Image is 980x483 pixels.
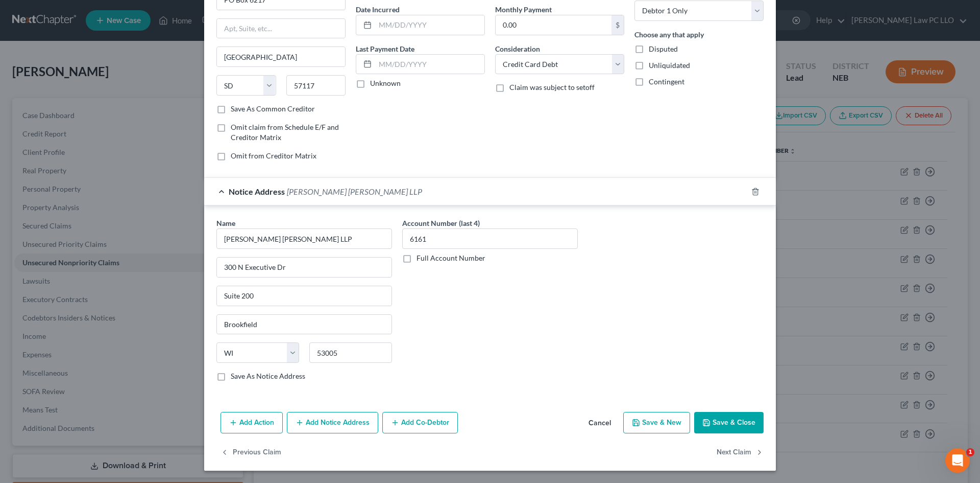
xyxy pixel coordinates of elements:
input: XXXX [402,228,578,249]
button: Add Action [220,412,283,433]
span: Disputed [649,44,678,53]
input: Apt, Suite, etc... [217,19,345,38]
button: Previous Claim [220,442,281,463]
label: Monthly Payment [495,4,552,15]
input: Enter zip... [286,75,346,96]
span: Unliquidated [649,61,690,70]
label: Date Incurred [356,4,400,15]
label: Unknown [370,78,401,88]
button: Next Claim [717,442,764,463]
span: Name [216,219,235,227]
span: Omit from Creditor Matrix [231,151,316,160]
input: MM/DD/YYYY [375,15,484,35]
label: Choose any that apply [634,29,704,40]
span: Claim was subject to setoff [509,83,595,91]
iframe: Intercom live chat [945,448,970,473]
label: Consideration [495,43,540,54]
button: Save & Close [694,412,764,433]
button: Add Notice Address [287,412,378,433]
span: Contingent [649,77,684,86]
span: 1 [966,448,974,456]
input: Enter city... [217,315,391,334]
button: Save & New [623,412,690,433]
input: MM/DD/YYYY [375,55,484,74]
input: Apt, Suite, etc... [217,286,391,306]
button: Cancel [580,413,619,433]
input: 0.00 [496,15,611,35]
span: [PERSON_NAME] [PERSON_NAME] LLP [287,187,422,196]
span: Notice Address [229,187,285,196]
input: Search by name... [216,228,392,249]
label: Save As Common Creditor [231,104,315,114]
button: Add Co-Debtor [382,412,458,433]
label: Save As Notice Address [231,371,305,381]
input: Enter zip.. [309,342,392,363]
span: Omit claim from Schedule E/F and Creditor Matrix [231,123,339,142]
label: Full Account Number [416,253,485,263]
input: Enter city... [217,47,345,66]
label: Last Payment Date [356,43,414,54]
div: $ [611,15,624,35]
label: Account Number (last 4) [402,218,480,228]
input: Enter address... [217,258,391,277]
